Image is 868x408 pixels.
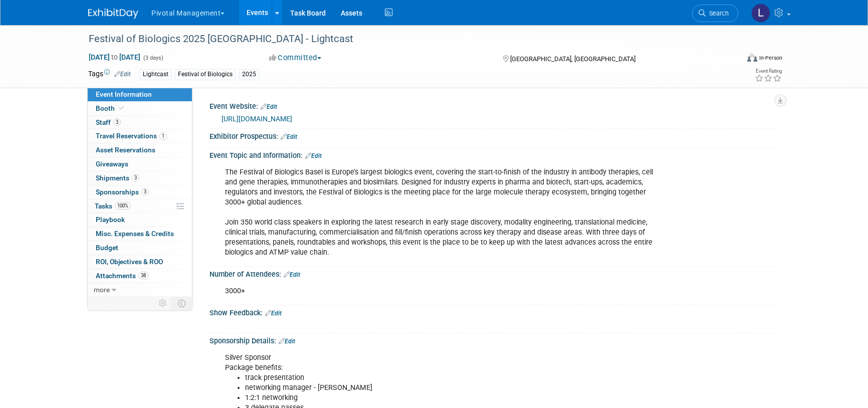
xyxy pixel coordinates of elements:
[88,88,192,101] a: Event Information
[88,185,192,199] a: Sponsorships3
[759,54,782,62] div: In-Person
[88,116,192,129] a: Staff3
[114,71,131,78] a: Edit
[96,160,128,168] span: Giveaways
[96,174,139,182] span: Shipments
[209,129,780,142] div: Exhibitor Prospectus:
[209,267,780,280] div: Number of Attendees:
[88,69,131,80] td: Tags
[222,115,292,123] a: [URL][DOMAIN_NAME]
[266,53,325,63] button: Committed
[265,310,282,317] a: Edit
[88,269,192,283] a: Attachments38
[96,146,155,154] span: Asset Reservations
[132,174,139,181] span: 3
[751,4,770,23] img: Leslie Pelton
[755,69,782,74] div: Event Rating
[88,102,192,115] a: Booth
[96,230,174,238] span: Misc. Expenses & Credits
[679,52,782,67] div: Event Format
[692,5,738,22] a: Search
[175,69,236,80] div: Festival of Biologics
[159,132,167,140] span: 1
[281,133,297,140] a: Edit
[96,272,148,280] span: Attachments
[279,338,295,345] a: Edit
[138,272,148,279] span: 38
[119,105,124,111] i: Booth reservation complete
[209,333,780,346] div: Sponsorship Details:
[96,244,118,252] span: Budget
[510,55,635,63] span: [GEOGRAPHIC_DATA], [GEOGRAPHIC_DATA]
[88,9,138,19] img: ExhibitDay
[245,383,664,393] li: networking manager - [PERSON_NAME]
[209,148,780,161] div: Event Topic and Information:
[96,258,163,266] span: ROI, Objectives & ROO
[95,202,131,210] span: Tasks
[96,118,121,126] span: Staff
[96,132,167,140] span: Travel Reservations
[142,55,163,61] span: (3 days)
[140,69,171,80] div: Lightcast
[85,30,723,48] div: Festival of Biologics 2025 [GEOGRAPHIC_DATA] - Lightcast
[96,188,149,196] span: Sponsorships
[88,241,192,255] a: Budget
[88,129,192,143] a: Travel Reservations1
[239,69,259,80] div: 2025
[141,188,149,195] span: 3
[88,199,192,213] a: Tasks100%
[88,53,141,62] span: [DATE] [DATE]
[218,162,670,263] div: The Festival of Biologics Basel is Europe’s largest biologics event, covering the start-to-finish...
[209,305,780,318] div: Show Feedback:
[88,227,192,241] a: Misc. Expenses & Credits
[115,202,131,210] span: 100%
[88,213,192,227] a: Playbook
[88,255,192,269] a: ROI, Objectives & ROO
[113,118,121,126] span: 3
[706,10,729,17] span: Search
[88,283,192,297] a: more
[94,286,110,294] span: more
[209,99,780,112] div: Event Website:
[110,53,119,61] span: to
[88,157,192,171] a: Giveaways
[96,104,126,112] span: Booth
[245,373,664,383] li: track presentation
[305,152,322,159] a: Edit
[88,171,192,185] a: Shipments3
[96,216,125,224] span: Playbook
[284,271,300,278] a: Edit
[218,281,670,301] div: 3000+
[245,393,664,403] li: 1:2:1 networking
[261,103,277,110] a: Edit
[172,297,192,310] td: Toggle Event Tabs
[96,90,152,98] span: Event Information
[747,54,757,62] img: Format-Inperson.png
[154,297,172,310] td: Personalize Event Tab Strip
[88,143,192,157] a: Asset Reservations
